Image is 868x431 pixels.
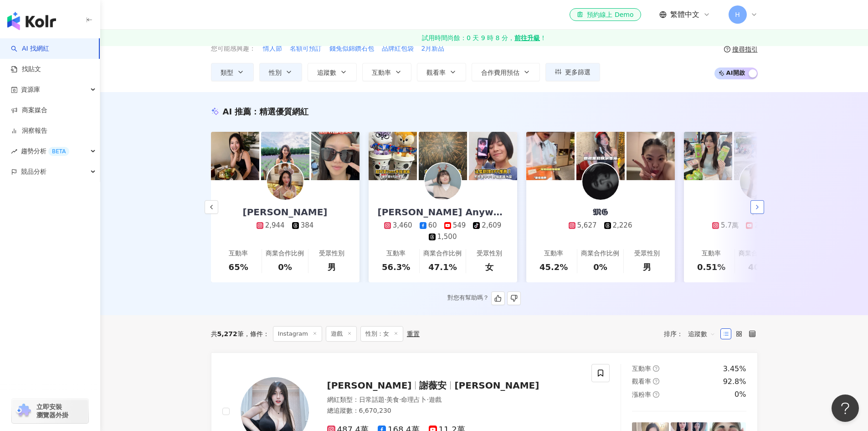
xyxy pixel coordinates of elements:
[362,63,411,81] button: 互動率
[211,63,254,81] button: 類型
[481,69,519,76] span: 合作費用預估
[273,326,322,342] span: Instagram
[266,249,304,258] div: 商業合作比例
[11,65,41,74] a: 找貼文
[48,147,69,156] div: BETA
[485,261,493,273] div: 女
[11,44,49,53] a: searchAI 找網紅
[734,389,746,400] div: 0%
[632,378,651,385] span: 觀看率
[632,365,651,372] span: 互動率
[326,326,357,342] span: 遊戲
[653,365,659,372] span: question-circle
[211,180,360,282] a: [PERSON_NAME]2,944384互動率65%商業合作比例0%受眾性別男
[311,132,360,180] img: post-image
[734,132,782,180] img: post-image
[425,163,461,200] img: KOL Avatar
[643,261,651,273] div: 男
[419,132,467,180] img: post-image
[329,44,375,54] button: 錢兔似錦鑽石包
[526,132,575,180] img: post-image
[229,249,248,258] div: 互動率
[653,378,659,384] span: question-circle
[653,391,659,398] span: question-circle
[289,44,322,54] button: 名額可預訂
[453,221,466,230] div: 549
[723,377,746,387] div: 92.8%
[211,44,256,53] span: 您可能感興趣：
[748,261,768,273] div: 40%
[526,180,675,282] a: 𝕸𝕲5,6272,226互動率45.2%商業合作比例0%受眾性別男
[259,107,308,116] span: 精選優質網紅
[684,132,732,180] img: post-image
[576,132,625,180] img: post-image
[632,391,651,398] span: 漲粉率
[732,46,758,53] div: 搜尋指引
[386,249,406,258] div: 互動率
[702,249,721,258] div: 互動率
[267,163,303,200] img: KOL Avatar
[269,69,282,76] span: 性別
[319,249,344,258] div: 受眾性別
[221,69,233,76] span: 類型
[11,106,47,115] a: 商案媒合
[327,380,412,391] span: [PERSON_NAME]
[211,132,259,180] img: post-image
[328,261,336,273] div: 男
[684,180,832,282] a: RY5.7萬27萬1.6萬互動率0.51%商業合作比例40%受眾性別女
[327,395,581,405] div: 網紅類型 ：
[381,44,414,54] button: 品牌紅包袋
[386,396,399,403] span: 美食
[21,79,40,100] span: 資源庫
[308,63,357,81] button: 追蹤數
[454,380,539,391] span: [PERSON_NAME]
[514,33,540,42] strong: 前往升級
[401,396,426,403] span: 命理占卜
[421,44,445,54] button: 2月新品
[244,330,269,338] span: 條件 ：
[329,44,374,53] span: 錢兔似錦鑽石包
[426,396,428,403] span: ·
[369,132,417,180] img: post-image
[259,63,302,81] button: 性別
[12,399,88,423] a: chrome extension立即安裝 瀏覽器外掛
[723,364,746,374] div: 3.45%
[539,261,568,273] div: 45.2%
[317,69,336,76] span: 追蹤數
[688,327,715,341] span: 追蹤數
[36,403,68,419] span: 立即安裝 瀏覽器外掛
[627,132,675,180] img: post-image
[544,249,563,258] div: 互動率
[234,206,337,218] div: [PERSON_NAME]
[423,249,462,258] div: 商業合作比例
[290,44,322,53] span: 名額可預訂
[21,141,69,161] span: 趨勢分析
[482,221,501,230] div: 2,609
[582,163,619,200] img: KOL Avatar
[755,221,770,230] div: 27萬
[278,261,292,273] div: 0%
[832,395,859,422] iframe: Help Scout Beacon - Open
[477,249,502,258] div: 受眾性別
[570,8,641,21] a: 預約線上 Demo
[724,46,730,52] span: question-circle
[369,180,517,282] a: [PERSON_NAME] Anyway 隨便啦[PERSON_NAME]3,460605492,6091,500互動率56.3%商業合作比例47.1%受眾性別女
[419,380,447,391] span: 謝薇安
[421,44,445,53] span: 2月新品
[469,132,517,180] img: post-image
[735,10,740,20] span: H
[360,326,403,342] span: 性別：女
[584,206,617,218] div: 𝕸𝕲
[740,163,776,200] img: KOL Avatar
[261,132,309,180] img: post-image
[11,126,47,135] a: 洞察報告
[369,206,517,218] div: [PERSON_NAME] Anyway 隨便啦[PERSON_NAME]
[577,221,597,230] div: 5,627
[11,148,17,155] span: rise
[581,249,619,258] div: 商業合作比例
[577,10,633,19] div: 預約線上 Demo
[428,221,437,230] div: 60
[217,330,237,338] span: 5,272
[229,261,248,273] div: 65%
[407,330,420,338] div: 重置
